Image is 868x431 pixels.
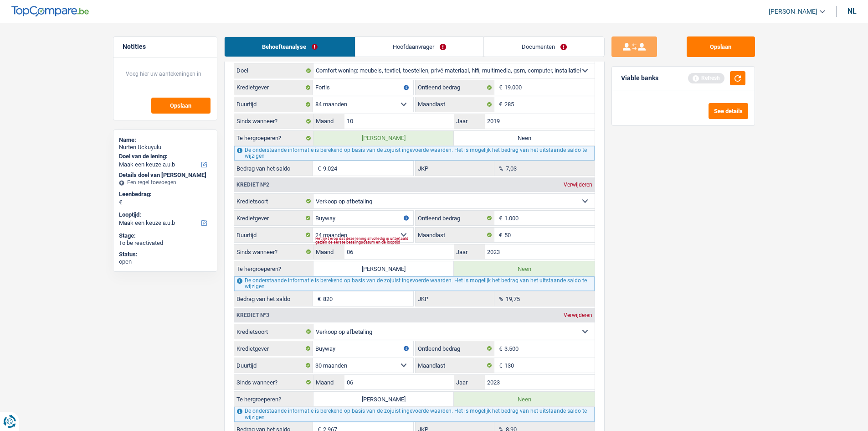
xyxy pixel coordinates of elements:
label: Bedrag van het saldo [234,161,313,176]
span: % [494,161,506,176]
span: € [494,341,504,356]
label: Maandlast [416,228,494,242]
span: € [494,358,504,373]
label: Te hergroeperen? [234,261,313,276]
label: JKP [416,291,494,306]
label: Looptijd: [119,211,210,218]
label: Kredietgever [234,80,313,95]
span: € [119,199,122,206]
label: Jaar [454,114,485,129]
a: Behoefteanalyse [225,37,355,57]
div: Verwijderen [561,312,595,318]
img: TopCompare Logo [11,6,89,17]
label: Duurtijd [234,97,313,112]
label: [PERSON_NAME] [313,261,454,276]
button: Opslaan [687,36,755,57]
label: Duurtijd [234,228,313,242]
a: [PERSON_NAME] [761,4,825,19]
label: Kredietsoort [234,324,313,339]
div: De onderstaande informatie is berekend op basis van de zojuist ingevoerde waarden. Het is mogelij... [234,276,595,291]
label: Sinds wanneer? [234,244,313,259]
input: MM [344,375,454,389]
div: Het lijkt erop dat deze lening al volledig is uitbetaald gezien de eerste betalingsdatum en de lo... [315,239,413,242]
label: Kredietgever [234,341,313,356]
label: Maand [313,375,344,389]
label: Duurtijd [234,358,313,373]
div: Nurten Uckuyulu [119,144,211,151]
label: Ontleend bedrag [416,341,494,356]
input: JJJJ [485,244,595,259]
span: Opslaan [170,103,191,109]
span: € [313,161,323,176]
label: Doel van de lening: [119,153,210,160]
label: Sinds wanneer? [234,375,313,389]
div: Details doel van [PERSON_NAME] [119,171,211,179]
div: Verwijderen [561,182,595,187]
div: open [119,258,211,265]
span: € [494,97,504,112]
label: Neen [454,392,595,406]
label: Sinds wanneer? [234,114,313,129]
input: JJJJ [485,114,595,129]
span: € [494,228,504,242]
label: Neen [454,131,595,145]
input: MM [344,114,454,129]
div: Krediet nº3 [234,312,272,318]
div: De onderstaande informatie is berekend op basis van de zojuist ingevoerde waarden. Het is mogelij... [234,407,595,421]
div: Refresh [688,73,724,83]
label: Ontleend bedrag [416,80,494,95]
div: Name: [119,136,211,144]
span: [PERSON_NAME] [769,8,817,16]
label: JKP [416,161,494,176]
label: Te hergroeperen? [234,392,313,406]
a: Documenten [484,37,604,57]
a: Hoofdaanvrager [355,37,483,57]
h5: Notities [123,43,208,51]
div: Viable banks [621,74,658,82]
input: JJJJ [485,375,595,389]
div: Een regel toevoegen [119,179,211,186]
input: MM [344,244,454,259]
div: To be reactivated [119,239,211,247]
label: Maandlast [416,358,494,373]
span: € [494,211,504,225]
label: Neen [454,261,595,276]
div: De onderstaande informatie is berekend op basis van de zojuist ingevoerde waarden. Het is mogelij... [234,146,595,161]
label: Maand [313,114,344,129]
label: Bedrag van het saldo [234,291,313,306]
label: Jaar [454,244,485,259]
button: Opslaan [151,98,211,114]
label: Ontleend bedrag [416,211,494,225]
div: Krediet nº2 [234,182,272,187]
label: [PERSON_NAME] [313,131,454,145]
label: Te hergroeperen? [234,131,313,145]
button: See details [709,103,748,119]
div: Status: [119,251,211,258]
span: € [494,80,504,95]
label: [PERSON_NAME] [313,392,454,406]
span: € [313,291,323,306]
div: Stage: [119,232,211,239]
div: nl [847,7,857,16]
span: % [494,291,506,306]
label: Kredietsoort [234,194,313,208]
label: Leenbedrag: [119,191,210,198]
label: Maandlast [416,97,494,112]
label: Kredietgever [234,211,313,225]
label: Doel [234,63,313,78]
label: Jaar [454,375,485,389]
label: Maand [313,244,344,259]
